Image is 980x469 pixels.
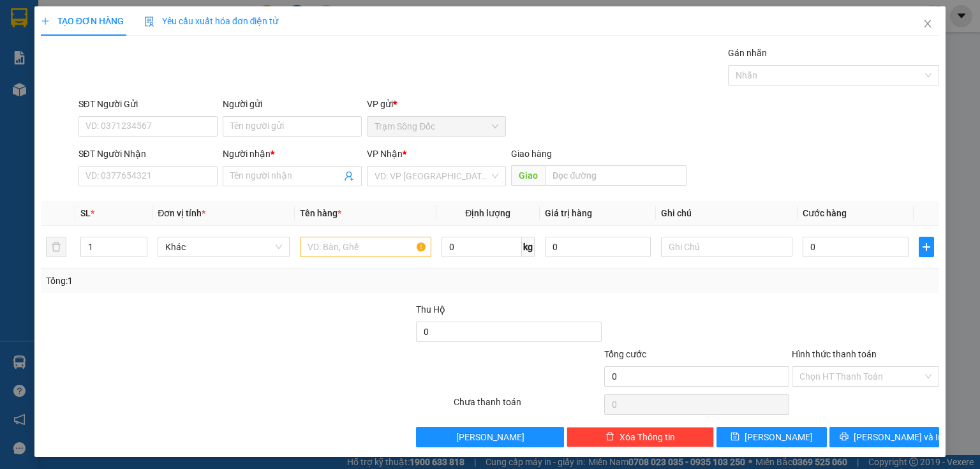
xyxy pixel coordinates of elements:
[456,430,524,444] span: [PERSON_NAME]
[567,427,714,447] button: deleteXóa Thông tin
[829,427,940,447] button: printer[PERSON_NAME] và In
[605,432,614,442] span: delete
[465,208,510,218] span: Định lượng
[728,48,767,58] label: Gán nhãn
[80,208,91,218] span: SL
[511,165,545,186] span: Giao
[144,17,154,27] img: icon
[661,237,792,257] input: Ghi Chú
[731,432,739,442] span: save
[840,432,849,442] span: printer
[792,349,877,359] label: Hình thức thanh toán
[416,427,563,447] button: [PERSON_NAME]
[511,149,552,159] span: Giao hàng
[46,237,66,257] button: delete
[41,16,124,26] span: TẠO ĐƠN HÀNG
[716,427,827,447] button: save[PERSON_NAME]
[367,149,403,159] span: VP Nhận
[300,237,431,257] input: VD: Bàn, Ghế
[46,274,379,288] div: Tổng: 1
[923,19,933,29] span: close
[144,16,279,26] span: Yêu cầu xuất hóa đơn điện tử
[223,147,362,161] div: Người nhận
[604,349,646,359] span: Tổng cước
[545,237,651,257] input: 0
[375,117,498,136] span: Trạm Sông Đốc
[165,237,281,257] span: Khác
[300,208,341,218] span: Tên hàng
[223,97,362,111] div: Người gửi
[545,208,592,218] span: Giá trị hàng
[620,430,675,444] span: Xóa Thông tin
[158,208,205,218] span: Đơn vị tính
[854,430,943,444] span: [PERSON_NAME] và In
[910,6,946,42] button: Close
[656,201,798,226] th: Ghi chú
[452,395,602,417] div: Chưa thanh toán
[78,97,218,111] div: SĐT Người Gửi
[803,208,847,218] span: Cước hàng
[919,242,933,252] span: plus
[522,237,535,257] span: kg
[545,165,687,186] input: Dọc đường
[78,147,218,161] div: SĐT Người Nhận
[919,237,934,257] button: plus
[344,171,354,181] span: user-add
[367,97,506,111] div: VP gửi
[41,17,50,26] span: plus
[416,304,445,315] span: Thu Hộ
[745,430,813,444] span: [PERSON_NAME]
